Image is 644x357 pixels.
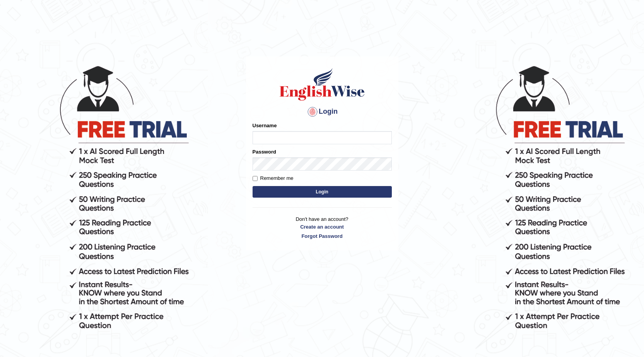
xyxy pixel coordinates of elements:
[253,232,392,240] a: Forgot Password
[253,122,277,129] label: Username
[253,174,294,182] label: Remember me
[253,186,392,198] button: Login
[253,215,392,239] p: Don't have an account?
[253,176,258,181] input: Remember me
[253,148,276,155] label: Password
[253,106,392,118] h4: Login
[253,223,392,231] a: Create an account
[278,67,366,102] img: Logo of English Wise sign in for intelligent practice with AI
